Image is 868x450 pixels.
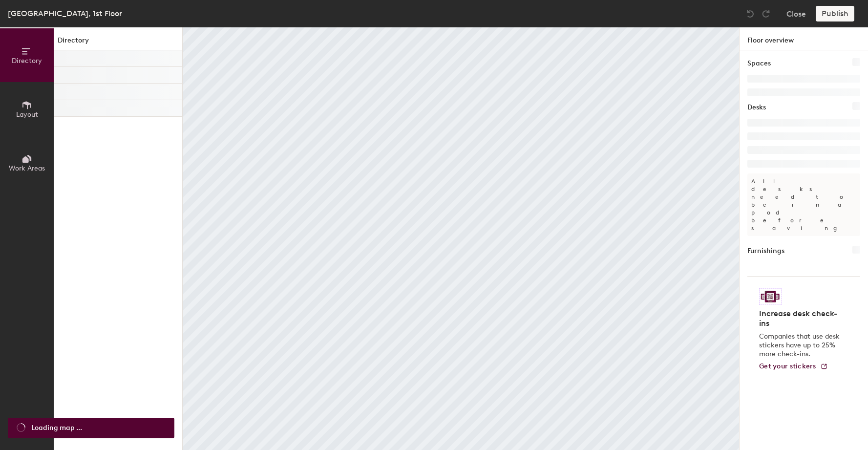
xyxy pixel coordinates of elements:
h1: Directory [54,35,182,50]
h1: Furnishings [747,246,784,257]
span: Loading map ... [31,423,82,433]
p: All desks need to be in a pod before saving [747,173,860,236]
div: [GEOGRAPHIC_DATA], 1st Floor [8,7,122,20]
button: Close [786,6,806,21]
img: Sticker logo [759,288,782,305]
img: Undo [745,9,755,19]
h1: Spaces [747,58,771,69]
img: Redo [761,9,771,19]
span: Work Areas [9,164,45,172]
span: Directory [12,57,42,65]
a: Get your stickers [759,363,828,371]
canvas: Map [183,27,739,450]
h4: Increase desk check-ins [759,309,843,328]
h1: Floor overview [740,27,868,50]
span: Get your stickers [759,362,816,370]
h1: Desks [747,102,766,113]
span: Layout [16,110,38,119]
p: Companies that use desk stickers have up to 25% more check-ins. [759,332,843,359]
